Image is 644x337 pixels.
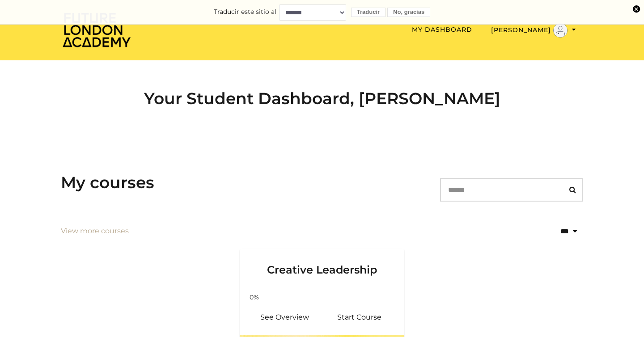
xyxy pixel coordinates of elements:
[488,23,579,38] button: Toggle menu
[61,12,132,48] img: Home Page
[531,221,583,242] select: status
[243,293,265,302] span: 0%
[61,226,129,236] a: View more courses
[61,173,154,192] h3: My courses
[9,4,635,20] form: Traducir este sitio al
[240,249,404,287] a: Creative Leadership
[250,249,394,277] h3: Creative Leadership
[247,307,322,328] a: Creative Leadership: See Overview
[61,89,583,108] h2: Your Student Dashboard, [PERSON_NAME]
[322,307,397,328] a: Creative Leadership: Resume Course
[351,8,386,17] button: Traducir
[387,8,430,17] button: No, gracias
[412,25,472,34] a: My Dashboard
